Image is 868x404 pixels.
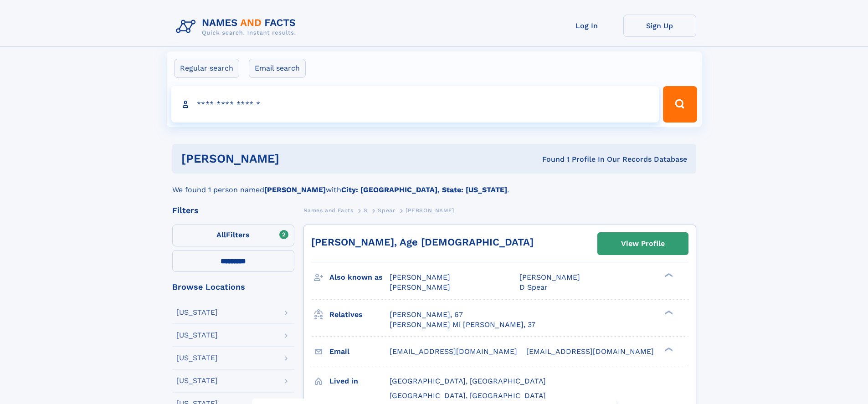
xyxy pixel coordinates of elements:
a: View Profile [598,233,688,255]
span: Spear [378,207,395,214]
span: All [216,230,226,239]
h3: Lived in [329,373,390,389]
div: [US_STATE] [176,354,218,362]
span: [PERSON_NAME] [406,207,454,214]
a: S [364,205,368,216]
input: search input [171,86,659,123]
div: [US_STATE] [176,332,218,339]
span: [PERSON_NAME] [390,273,450,281]
span: S [364,207,368,214]
span: [GEOGRAPHIC_DATA], [GEOGRAPHIC_DATA] [390,391,546,400]
div: ❯ [663,272,673,278]
div: Browse Locations [172,283,294,291]
a: Log In [550,15,623,37]
span: [EMAIL_ADDRESS][DOMAIN_NAME] [526,347,654,356]
h3: Email [329,344,390,359]
a: [PERSON_NAME], Age [DEMOGRAPHIC_DATA] [311,236,534,248]
label: Email search [249,59,306,78]
b: [PERSON_NAME] [264,185,326,194]
div: [US_STATE] [176,377,218,384]
span: [PERSON_NAME] [390,283,450,291]
img: Logo Names and Facts [172,15,303,39]
h3: Also known as [329,270,390,285]
a: Sign Up [623,15,696,37]
span: [GEOGRAPHIC_DATA], [GEOGRAPHIC_DATA] [390,377,546,385]
a: [PERSON_NAME] Mi [PERSON_NAME], 37 [390,320,535,330]
div: Found 1 Profile In Our Records Database [411,154,687,164]
div: We found 1 person named with . [172,174,696,195]
div: ❯ [663,309,673,315]
span: D Spear [519,283,548,291]
div: View Profile [621,233,665,254]
div: Filters [172,206,294,215]
b: City: [GEOGRAPHIC_DATA], State: [US_STATE] [341,185,507,194]
button: Search Button [663,86,697,123]
a: [PERSON_NAME], 67 [390,310,463,320]
div: [US_STATE] [176,309,218,316]
label: Filters [172,225,294,246]
a: Spear [378,205,395,216]
h1: [PERSON_NAME] [181,153,411,164]
span: [EMAIL_ADDRESS][DOMAIN_NAME] [390,347,517,356]
span: [PERSON_NAME] [519,273,580,281]
label: Regular search [174,59,239,78]
a: Names and Facts [303,205,354,216]
div: ❯ [663,346,673,352]
h3: Relatives [329,307,390,322]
